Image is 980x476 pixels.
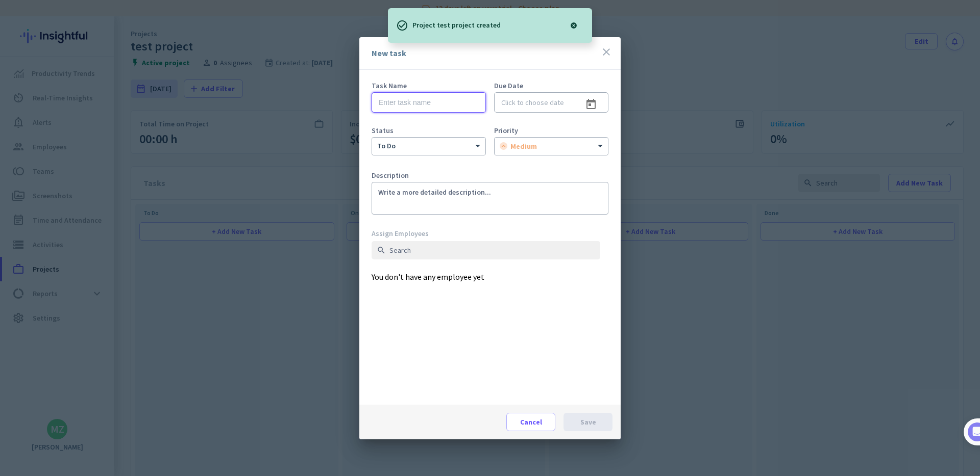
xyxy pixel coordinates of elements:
p: Project test project created [412,19,501,30]
div: Due Date [494,82,608,89]
div: Task Name [372,82,486,89]
i: close [600,46,612,58]
button: Open calendar [579,92,603,117]
div: Assign Employees [372,229,600,238]
span: Cancel [520,417,542,427]
input: Enter task name [372,92,486,113]
div: You don't have any employee yet [372,229,608,405]
div: Description [372,172,608,179]
input: Search [372,241,600,259]
div: Status [372,127,486,134]
i: search [377,246,386,255]
button: Cancel [506,413,555,431]
div: New task [372,49,406,57]
input: Click to choose date [494,92,608,113]
div: Priority [494,127,608,134]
